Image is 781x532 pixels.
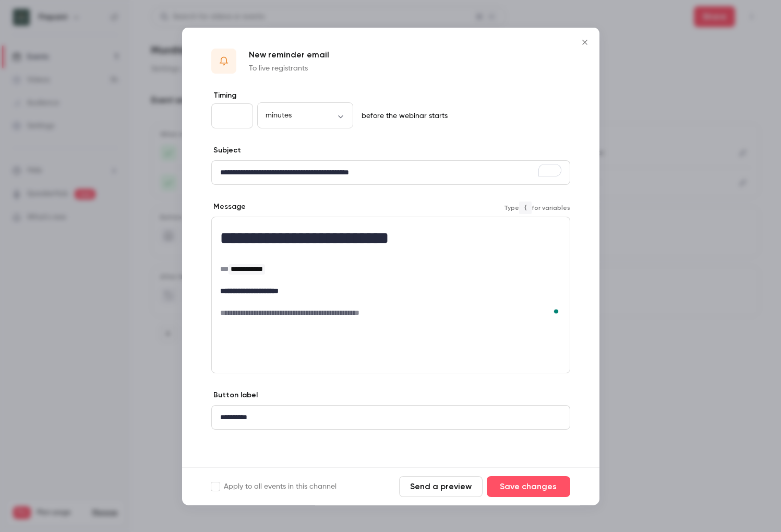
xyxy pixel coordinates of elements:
[211,145,241,155] label: Subject
[249,63,329,73] p: To live registrants
[487,476,570,496] button: Save changes
[212,160,570,184] div: To enrich screen reader interactions, please activate Accessibility in Grammarly extension settings
[357,110,448,121] p: before the webinar starts
[212,405,570,429] div: editor
[399,476,483,496] button: Send a preview
[519,202,532,214] code: {
[257,110,353,121] div: minutes
[504,202,570,214] span: Type for variables
[211,90,570,100] label: Timing
[211,389,258,400] label: Button label
[212,160,570,184] div: editor
[212,217,570,324] div: editor
[249,48,329,61] p: New reminder email
[212,217,570,324] div: To enrich screen reader interactions, please activate Accessibility in Grammarly extension settings
[211,201,246,211] label: Message
[574,31,595,52] button: Close
[211,481,337,491] label: Apply to all events in this channel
